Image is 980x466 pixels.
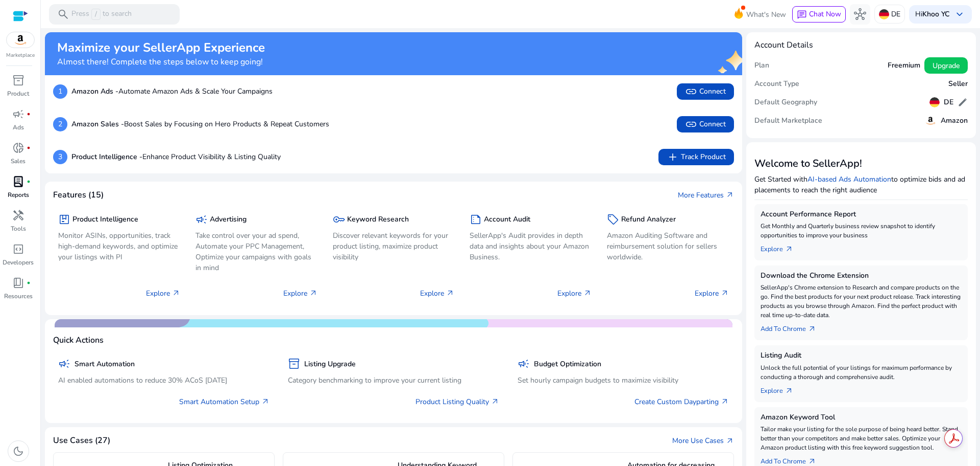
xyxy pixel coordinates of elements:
[695,288,729,299] p: Explore
[557,288,592,299] p: Explore
[726,437,734,445] span: arrow_outward
[658,149,734,165] button: addTrack Product
[915,11,949,18] p: Hi
[347,215,409,224] h5: Keyword Research
[283,288,317,299] p: Explore
[922,9,949,19] b: Khoo YC
[685,118,726,130] span: Connect
[12,142,24,154] span: donut_small
[672,435,734,446] a: More Use Casesarrow_outward
[761,210,962,219] h5: Account Performance Report
[304,360,356,369] h5: Listing Upgrade
[621,215,676,224] h5: Refund Analyzer
[91,9,101,20] span: /
[57,8,69,20] span: search
[944,98,953,107] h5: DE
[288,375,499,386] p: Category benchmarking to improve your current listing
[11,157,26,166] p: Sales
[12,445,24,457] span: dark_mode
[678,190,734,201] a: More Featuresarrow_outward
[261,397,269,406] span: arrow_outward
[685,85,697,98] span: link
[172,289,180,297] span: arrow_outward
[71,86,273,97] p: Automate Amazon Ads & Scale Your Campaigns
[924,57,968,74] button: Upgrade
[12,175,24,188] span: lab_profile
[808,325,816,333] span: arrow_outward
[27,112,31,116] span: fiber_manual_record
[888,61,920,70] h5: Freemium
[948,80,968,88] h5: Seller
[179,396,269,407] a: Smart Automation Setup
[850,4,870,25] button: hub
[333,213,345,226] span: key
[809,9,841,19] span: Chat Now
[761,240,801,254] a: Explorearrow_outward
[8,190,29,199] p: Reports
[57,40,265,55] h2: Maximize your SellerApp Experience
[785,387,793,395] span: arrow_outward
[11,224,26,233] p: Tools
[195,230,317,273] p: Take control over your ad spend, Automate your PPC Management, Optimize your campaigns with goals...
[726,191,734,199] span: arrow_outward
[75,360,135,369] h5: Smart Automation
[953,8,966,20] span: keyboard_arrow_down
[518,358,530,370] span: campaign
[210,215,247,224] h5: Advertising
[71,9,132,20] p: Press to search
[754,158,968,170] h3: Welcome to SellerApp!
[634,396,729,407] a: Create Custom Dayparting
[761,283,962,320] p: SellerApp's Chrome extension to Research and compare products on the go. Find the best products f...
[807,174,891,184] a: AI-based Ads Automation
[607,213,619,226] span: sell
[53,336,104,345] h4: Quick Actions
[53,190,104,200] h4: Features (15)
[941,117,968,125] h5: Amazon
[677,116,734,132] button: linkConnect
[754,40,813,50] h4: Account Details
[721,397,729,406] span: arrow_outward
[929,97,940,107] img: de.svg
[415,396,499,407] a: Product Listing Quality
[761,221,962,240] p: Get Monthly and Quarterly business review snapshot to identify opportunities to improve your busi...
[57,57,265,67] h4: Almost there! Complete the steps below to keep going!
[7,32,34,48] img: amazon.svg
[761,413,962,422] h5: Amazon Keyword Tool
[27,180,31,184] span: fiber_manual_record
[71,86,118,96] b: Amazon Ads -
[761,382,801,396] a: Explorearrow_outward
[484,215,530,224] h5: Account Audit
[792,6,846,23] button: chatChat Now
[754,117,822,125] h5: Default Marketplace
[146,288,180,299] p: Explore
[761,363,962,382] p: Unlock the full potential of your listings for maximum performance by conducting a thorough and c...
[13,123,24,132] p: Ads
[761,320,824,334] a: Add To Chrome
[685,118,697,130] span: link
[754,61,769,70] h5: Plan
[12,108,24,120] span: campaign
[721,289,729,297] span: arrow_outward
[420,288,454,299] p: Explore
[470,213,482,226] span: summarize
[195,213,208,226] span: campaign
[58,375,269,386] p: AI enabled automations to reduce 30% ACoS [DATE]
[667,151,726,163] span: Track Product
[808,457,816,465] span: arrow_outward
[12,243,24,255] span: code_blocks
[667,151,679,163] span: add
[518,375,729,386] p: Set hourly campaign budgets to maximize visibility
[677,83,734,100] button: linkConnect
[785,245,793,253] span: arrow_outward
[6,52,35,59] p: Marketplace
[761,351,962,360] h5: Listing Audit
[754,80,799,88] h5: Account Type
[71,119,329,129] p: Boost Sales by Focusing on Hero Products & Repeat Customers
[761,425,962,452] p: Tailor make your listing for the sole purpose of being heard better. Stand better than your compe...
[58,213,70,226] span: package
[288,358,300,370] span: inventory_2
[7,89,29,98] p: Product
[12,74,24,86] span: inventory_2
[583,289,592,297] span: arrow_outward
[71,151,281,162] p: Enhance Product Visibility & Listing Quality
